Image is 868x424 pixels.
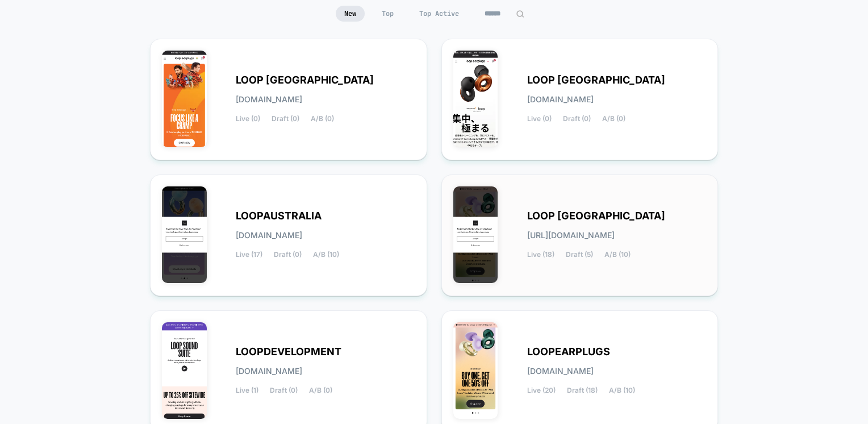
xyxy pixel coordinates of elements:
span: Live (0) [527,115,552,123]
span: [DOMAIN_NAME] [236,367,302,375]
img: LOOPDEVELOPMENT [162,322,207,419]
span: Draft (18) [567,386,598,394]
span: New [336,6,365,22]
span: A/B (0) [309,386,332,394]
span: A/B (10) [609,386,635,394]
span: [DOMAIN_NAME] [527,367,594,375]
span: Live (1) [236,386,258,394]
span: [DOMAIN_NAME] [527,95,594,103]
span: LOOPDEVELOPMENT [236,348,341,356]
span: [DOMAIN_NAME] [236,231,302,239]
span: Draft (0) [272,115,299,123]
span: Top [373,6,402,22]
span: LOOP [GEOGRAPHIC_DATA] [527,76,665,84]
span: Live (0) [236,115,260,123]
img: LOOPEARPLUGS [453,322,498,419]
span: Draft (0) [270,386,298,394]
span: Draft (5) [566,251,593,259]
span: LOOP [GEOGRAPHIC_DATA] [236,76,374,84]
span: LOOPAUSTRALIA [236,212,322,220]
span: Top Active [411,6,468,22]
span: [DOMAIN_NAME] [236,95,302,103]
span: Live (17) [236,251,262,259]
span: LOOP [GEOGRAPHIC_DATA] [527,212,665,220]
span: Draft (0) [274,251,302,259]
span: A/B (10) [604,251,631,259]
img: LOOPAUSTRALIA [162,186,207,283]
span: Live (20) [527,386,556,394]
span: [URL][DOMAIN_NAME] [527,231,615,239]
span: LOOPEARPLUGS [527,348,610,356]
img: LOOP_JAPAN [453,51,498,147]
img: LOOP_UNITED_STATES [453,186,498,283]
span: Draft (0) [563,115,591,123]
img: edit [516,10,524,18]
span: A/B (10) [313,251,339,259]
img: LOOP_INDIA [162,51,207,147]
span: A/B (0) [311,115,334,123]
span: Live (18) [527,251,554,259]
span: A/B (0) [602,115,625,123]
